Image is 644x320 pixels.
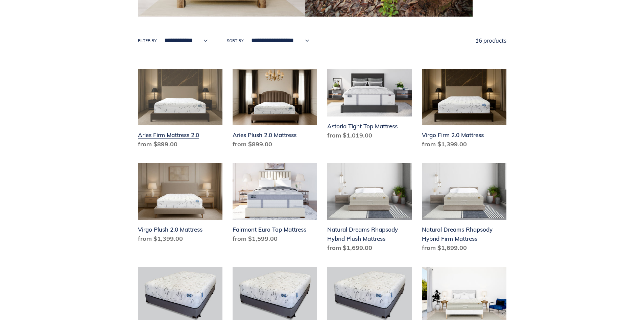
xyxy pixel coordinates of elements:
[475,37,506,44] span: 16 products
[327,69,412,143] a: Astoria Tight Top Mattress
[233,163,317,246] a: Fairmont Euro Top Mattress
[138,163,222,246] a: Virgo Plush 2.0 Mattress
[327,163,412,255] a: Natural Dreams Rhapsody Hybrid Plush Mattress
[233,69,317,151] a: Aries Plush 2.0 Mattress
[227,38,243,44] label: Sort by
[138,38,157,44] label: Filter by
[138,69,222,151] a: Aries Firm Mattress 2.0
[422,69,506,151] a: Virgo Firm 2.0 Mattress
[422,163,506,255] a: Natural Dreams Rhapsody Hybrid Firm Mattress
